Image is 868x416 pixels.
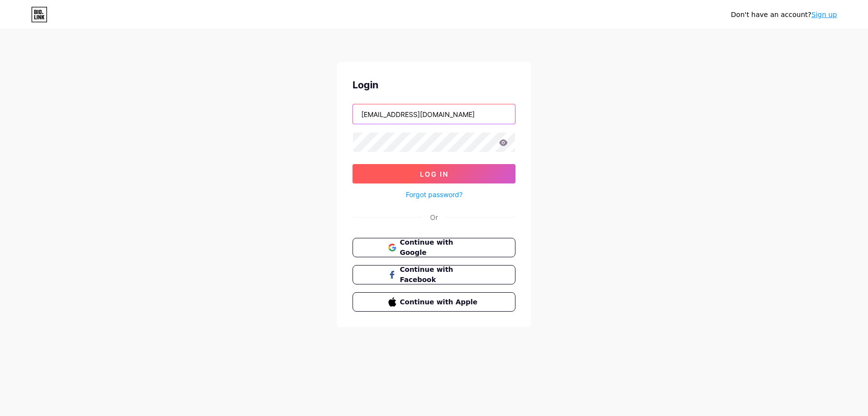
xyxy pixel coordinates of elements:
button: Log In [353,164,515,183]
div: Don't have an account? [731,10,837,20]
input: Username [353,104,515,124]
a: Forgot password? [406,189,463,200]
span: Continue with Apple [400,297,480,307]
span: Continue with Google [400,237,480,258]
span: Continue with Facebook [400,265,480,285]
button: Continue with Apple [353,292,515,312]
div: Or [430,212,438,222]
span: Log In [420,170,449,178]
button: Continue with Facebook [353,265,515,284]
div: Login [353,78,515,92]
button: Continue with Google [353,238,515,257]
a: Sign up [811,11,837,18]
